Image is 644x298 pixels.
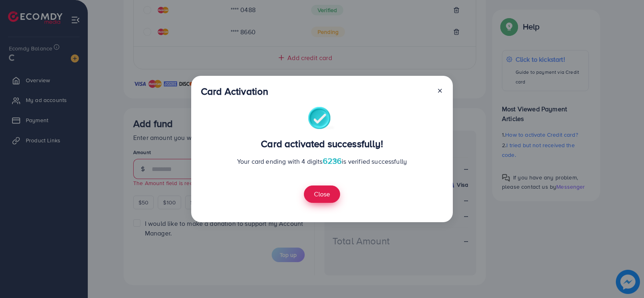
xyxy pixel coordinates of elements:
[308,107,336,131] img: success
[304,185,340,203] button: Close
[201,156,443,166] p: Your card ending with 4 digits is verified successfully
[201,85,268,97] h3: Card Activation
[201,138,443,150] h3: Card activated successfully!
[323,155,342,167] span: 6236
